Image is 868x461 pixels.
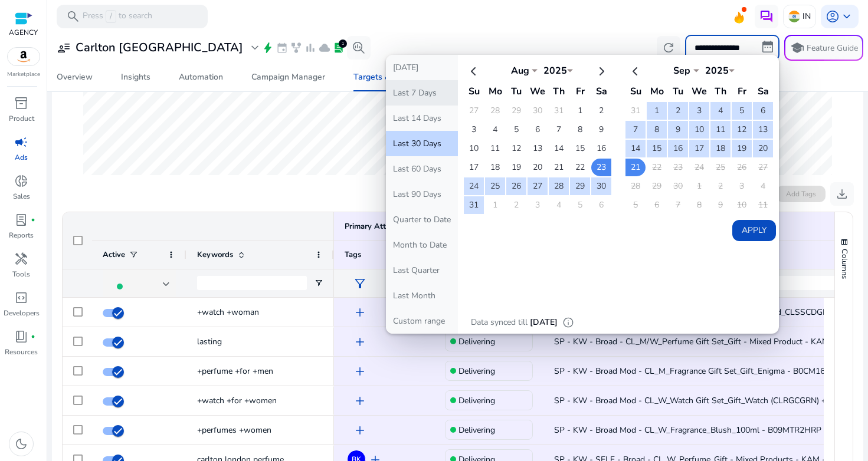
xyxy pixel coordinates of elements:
p: Delivering [458,418,495,442]
div: Aug [502,64,538,77]
p: Delivering [458,359,495,383]
button: Last Month [386,283,458,308]
h3: Carlton [GEOGRAPHIC_DATA] [76,41,243,55]
span: dark_mode [14,437,28,451]
p: Data synced till [471,316,528,329]
span: expand_more [248,41,262,55]
div: Insights [121,73,150,81]
span: keyboard_arrow_down [840,9,854,24]
p: Resources [5,347,38,357]
button: Open Filter Menu [314,278,323,288]
span: Columns [839,249,850,279]
span: fiber_manual_record [31,334,35,339]
span: +watch +woman [197,307,259,318]
span: +perfume +for +men [197,365,273,377]
span: download [835,187,849,201]
button: Quarter to Date [386,207,458,232]
div: Targets & Search Terms [353,73,446,81]
span: inventory_2 [14,96,28,110]
button: schoolFeature Guide [784,35,863,61]
div: Campaign Manager [251,73,325,81]
p: Feature Guide [807,42,858,54]
span: lasting [197,336,222,347]
p: Delivering [458,388,495,413]
button: Last Quarter [386,258,458,283]
p: Tools [12,269,30,279]
button: Last 30 Days [386,131,458,156]
button: download [830,182,854,206]
p: AGENCY [9,27,38,38]
span: bolt [262,42,274,54]
span: +watch +for +women [197,395,277,406]
p: Developers [4,308,40,318]
span: SP - KW - Broad - CL_M/W_Perfume Gift Set_Gift - Mixed Product - KAM - [DATE] [554,336,863,347]
span: add [353,364,367,378]
p: Marketplace [7,70,40,79]
span: bar_chart [304,42,316,54]
div: Overview [57,73,93,81]
p: IN [803,6,811,27]
span: search_insights [352,41,366,55]
button: [DATE] [386,55,458,80]
span: account_circle [826,9,840,24]
p: Press to search [83,10,152,23]
span: code_blocks [14,291,28,305]
span: add [353,305,367,320]
span: family_history [290,42,302,54]
button: Last 14 Days [386,106,458,131]
div: 2025 [538,64,573,77]
span: +perfumes +women [197,424,271,436]
span: Tags [345,249,361,260]
span: fiber_manual_record [31,218,35,222]
span: event [276,42,288,54]
p: Ads [15,152,28,163]
p: Delivering [458,330,495,354]
span: add [353,423,367,437]
span: lab_profile [14,213,28,227]
button: refresh [657,36,680,60]
span: campaign [14,135,28,149]
span: user_attributes [57,41,71,55]
div: Sep [664,64,699,77]
span: book_4 [14,330,28,344]
input: Keywords Filter Input [197,276,307,290]
span: donut_small [14,174,28,188]
span: search [66,9,80,24]
img: amazon.svg [8,48,40,65]
p: Product [9,113,34,124]
button: Custom range [386,308,458,334]
p: [DATE] [530,316,558,329]
div: 1 [339,39,347,48]
button: Last 60 Days [386,156,458,182]
button: search_insights [347,36,371,60]
span: cloud [319,42,330,54]
span: filter_alt [353,276,367,291]
span: school [790,41,804,55]
p: Reports [9,230,34,241]
span: handyman [14,252,28,266]
span: Keywords [197,249,233,260]
span: add [353,394,367,408]
button: Last 7 Days [386,80,458,106]
div: Automation [179,73,223,81]
span: add [353,335,367,349]
div: 2025 [699,64,735,77]
span: info [562,317,574,328]
button: Month to Date [386,232,458,258]
p: Sales [13,191,30,202]
span: / [106,10,116,23]
span: refresh [661,41,676,55]
div: Primary Attributes [345,221,411,232]
button: Apply [732,220,776,241]
button: Last 90 Days [386,182,458,207]
span: Active [103,249,125,260]
span: lab_profile [333,42,345,54]
img: in.svg [788,11,800,22]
